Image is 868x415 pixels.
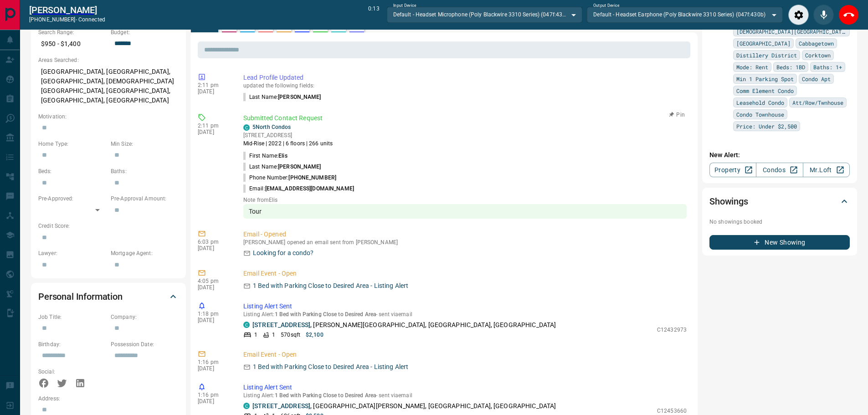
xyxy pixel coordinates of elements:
[38,140,106,148] p: Home Type:
[281,331,300,339] p: 570 sqft
[29,15,105,24] p: [PHONE_NUMBER] -
[252,320,556,330] p: , [PERSON_NAME][GEOGRAPHIC_DATA], [GEOGRAPHIC_DATA], [GEOGRAPHIC_DATA]
[198,284,230,291] p: [DATE]
[252,401,556,411] p: , [GEOGRAPHIC_DATA][PERSON_NAME], [GEOGRAPHIC_DATA], [GEOGRAPHIC_DATA]
[78,16,105,23] span: connected
[368,5,379,25] p: 0:13
[198,239,230,245] p: 6:03 pm
[198,245,230,251] p: [DATE]
[792,98,843,107] span: Att/Row/Twnhouse
[243,204,687,219] div: Tour
[252,124,291,130] a: 5North Condos
[736,110,784,119] span: Condo Townhouse
[198,123,230,129] p: 2:11 pm
[243,124,250,131] div: condos.ca
[254,331,257,339] p: 1
[243,302,687,311] p: Listing Alert Sent
[736,122,797,131] span: Price: Under $2,500
[38,313,106,321] p: Job Title:
[243,239,687,246] p: [PERSON_NAME] opened an email sent from [PERSON_NAME]
[111,249,179,257] p: Mortgage Agent:
[198,129,230,135] p: [DATE]
[253,362,408,372] p: 1 Bed with Parking Close to Desired Area - Listing Alert
[243,163,321,171] p: Last Name:
[38,368,106,376] p: Social:
[243,139,333,148] p: Mid-Rise | 2022 | 6 floors | 266 units
[243,403,250,409] div: condos.ca
[243,383,687,392] p: Listing Alert Sent
[111,313,179,321] p: Company:
[243,230,687,239] p: Email - Opened
[709,218,850,226] p: No showings booked
[38,249,106,257] p: Lawyer:
[657,407,687,415] p: C12453660
[278,164,321,170] span: [PERSON_NAME]
[272,331,275,339] p: 1
[278,153,287,159] span: Elis
[253,248,314,258] p: Looking for a condo?
[709,163,756,177] a: Property
[38,167,106,175] p: Beds:
[243,322,250,328] div: condos.ca
[243,174,336,182] p: Phone Number:
[38,222,179,230] p: Credit Score:
[38,113,179,121] p: Motivation:
[275,311,376,318] span: 1 Bed with Parking Close to Desired Area
[709,194,748,209] h2: Showings
[243,131,333,139] p: [STREET_ADDRESS]
[198,398,230,405] p: [DATE]
[38,340,106,348] p: Birthday:
[243,269,687,278] p: Email Event - Open
[198,365,230,372] p: [DATE]
[278,94,321,100] span: [PERSON_NAME]
[111,140,179,148] p: Min Size:
[838,5,859,25] div: End Call
[198,278,230,284] p: 4:05 pm
[275,392,376,399] span: 1 Bed with Parking Close to Desired Area
[198,392,230,398] p: 1:16 pm
[243,93,321,101] p: Last Name :
[29,5,105,15] a: [PERSON_NAME]
[252,402,310,410] a: [STREET_ADDRESS]
[587,7,783,22] div: Default - Headset Earphone (Poly Blackwire 3310 Series) (047f:430b)
[736,98,784,107] span: Leasehold Condo
[38,286,179,307] div: Personal Information
[803,163,850,177] a: Mr.Loft
[38,195,106,203] p: Pre-Approved:
[709,235,850,250] button: New Showing
[393,3,416,9] label: Input Device
[253,281,408,291] p: 1 Bed with Parking Close to Desired Area - Listing Alert
[756,163,803,177] a: Condos
[593,3,619,9] label: Output Device
[709,190,850,212] div: Showings
[252,321,310,328] a: [STREET_ADDRESS]
[709,150,850,160] p: New Alert:
[387,7,583,22] div: Default - Headset Microphone (Poly Blackwire 3310 Series) (047f:430b)
[243,311,687,318] p: Listing Alert : - sent via email
[657,326,687,334] p: C12432973
[813,5,834,25] div: Mute
[243,152,288,160] p: First Name:
[38,289,123,304] h2: Personal Information
[198,359,230,365] p: 1:16 pm
[265,185,354,192] span: [EMAIL_ADDRESS][DOMAIN_NAME]
[111,195,179,203] p: Pre-Approval Amount:
[243,197,687,203] p: Note from Elis
[198,317,230,323] p: [DATE]
[243,350,687,359] p: Email Event - Open
[111,340,179,348] p: Possession Date:
[38,395,179,403] p: Address:
[306,331,324,339] p: $2,100
[111,167,179,175] p: Baths:
[243,392,687,399] p: Listing Alert : - sent via email
[664,111,690,119] button: Pin
[198,311,230,317] p: 1:18 pm
[288,174,336,181] span: [PHONE_NUMBER]
[243,113,687,123] p: Submitted Contact Request
[243,184,354,193] p: Email:
[788,5,809,25] div: Audio Settings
